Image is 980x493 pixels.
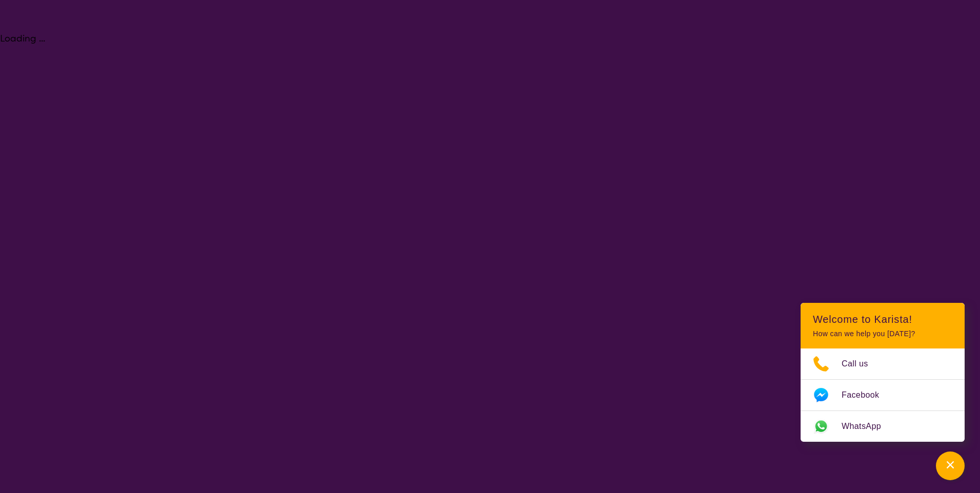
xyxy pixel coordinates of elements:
span: Call us [842,356,881,372]
button: Channel Menu [936,451,965,480]
span: Facebook [842,387,891,403]
div: Channel Menu [801,303,965,442]
a: Web link opens in a new tab. [801,411,965,442]
span: WhatsApp [842,419,893,434]
ul: Choose channel [801,348,965,442]
h2: Welcome to Karista! [813,313,952,325]
p: How can we help you [DATE]? [813,330,952,338]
